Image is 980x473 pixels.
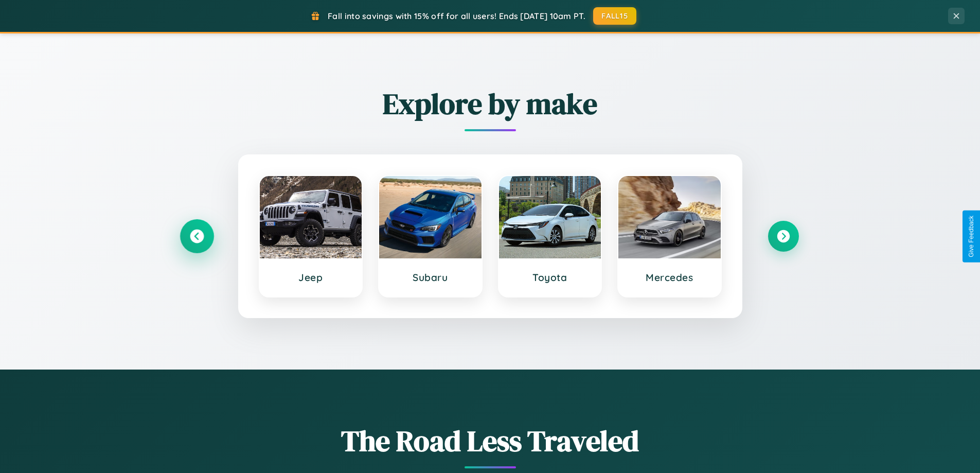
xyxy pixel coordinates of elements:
h2: Explore by make [182,84,799,124]
h3: Jeep [270,271,352,284]
h1: The Road Less Traveled [182,421,799,461]
h3: Toyota [509,271,591,284]
h3: Mercedes [629,271,710,284]
button: FALL15 [593,7,636,25]
h3: Subaru [389,271,471,284]
span: Fall into savings with 15% off for all users! Ends [DATE] 10am PT. [328,11,585,21]
div: Give Feedback [968,216,975,257]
